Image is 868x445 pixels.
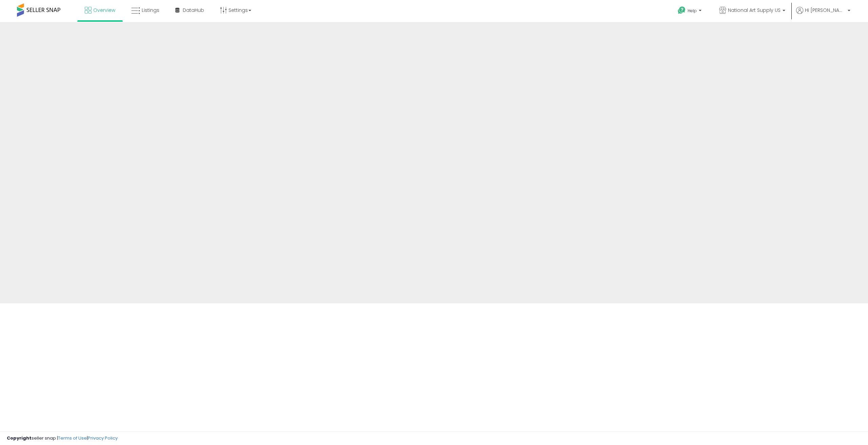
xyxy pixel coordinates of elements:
[805,7,846,14] span: Hi [PERSON_NAME]
[677,6,686,15] i: Get Help
[142,7,159,14] span: Listings
[688,8,697,14] span: Help
[672,1,708,22] a: Help
[93,7,115,14] span: Overview
[183,7,204,14] span: DataHub
[728,7,781,14] span: National Art Supply US
[796,7,850,22] a: Hi [PERSON_NAME]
